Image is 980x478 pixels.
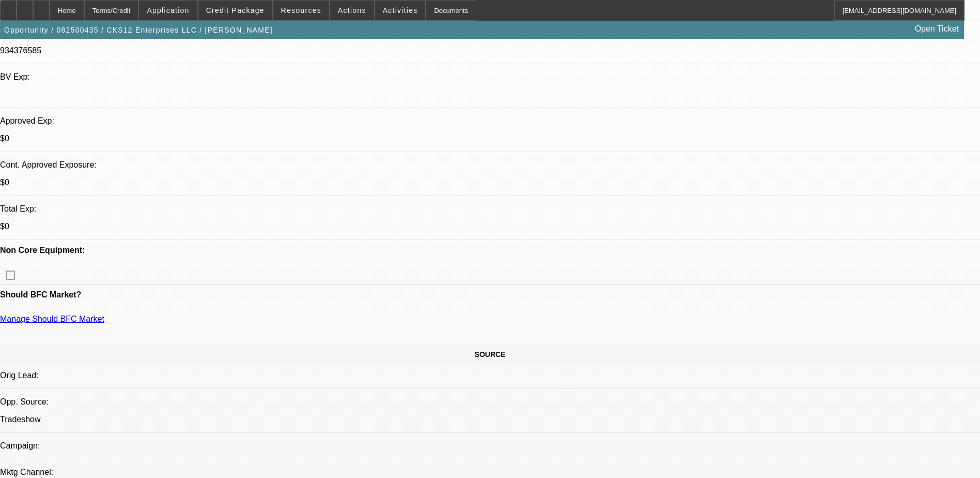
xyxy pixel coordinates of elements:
[139,1,197,20] button: Application
[338,6,366,14] span: Actions
[281,6,321,14] span: Resources
[383,6,418,14] span: Activities
[911,20,963,38] a: Open Ticket
[147,6,189,14] span: Application
[4,26,273,34] span: Opportunity / 082500435 / CKS12 Enterprises LLC / [PERSON_NAME]
[475,350,506,358] span: SOURCE
[330,1,374,20] button: Actions
[206,6,265,14] span: Credit Package
[273,1,329,20] button: Resources
[198,1,272,20] button: Credit Package
[375,1,426,20] button: Activities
